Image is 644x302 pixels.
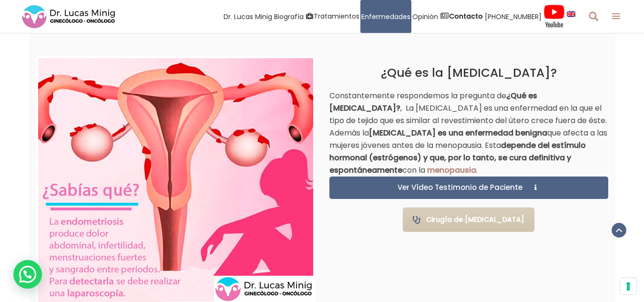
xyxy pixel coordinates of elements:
span: Biografía [274,11,304,22]
a: Ver Vídeo Testimonio de Paciente [329,177,608,199]
img: language english [567,11,575,17]
a: menopausia [427,165,476,176]
span: Tratamientos [314,11,359,22]
span: [PHONE_NUMBER] [485,11,542,22]
strong: [MEDICAL_DATA] es una enfermedad benigna [369,127,547,138]
span: Opinión [412,11,438,22]
span: Enfermedades [361,11,410,22]
h2: ¿Qué es la [MEDICAL_DATA]? [329,66,608,80]
button: Sus preferencias de consentimiento para tecnologías de seguimiento [620,278,636,294]
strong: Contacto [449,11,483,21]
img: Videos Youtube Ginecología [543,4,565,28]
a: Cirugía de [MEDICAL_DATA] [403,208,534,232]
span: Ver Vídeo Testimonio de Paciente [393,184,524,191]
strong: depende del estímulo hormonal (estrógenos) y que, por lo tanto, se cura definitiva y espontáneamente [329,140,586,176]
div: WhatsApp contact [13,260,42,289]
span: Dr. Lucas Minig [224,11,272,22]
p: Constantemente respondemos la pregunta de , La [MEDICAL_DATA] es una enfermedad en la que el tipo... [329,90,608,177]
